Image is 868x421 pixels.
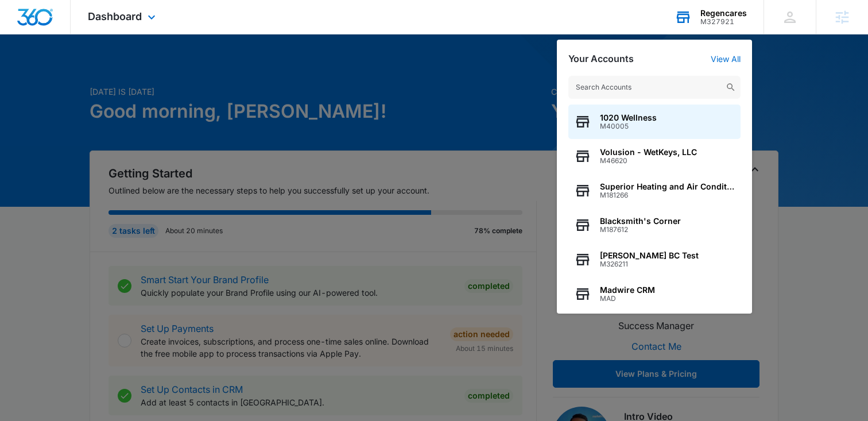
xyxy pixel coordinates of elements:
[568,208,741,242] button: Blacksmith's CornerM187612
[568,53,634,64] h2: Your Accounts
[600,295,655,303] span: MAD
[568,277,741,311] button: Madwire CRMMAD
[600,148,697,157] span: Volusion - WetKeys, LLC
[568,76,741,99] input: Search Accounts
[600,182,735,191] span: Superior Heating and Air Conditioning
[600,226,681,234] span: M187612
[700,18,747,26] div: account id
[700,9,747,18] div: account name
[600,157,697,165] span: M46620
[711,54,741,64] a: View All
[600,122,657,130] span: M40005
[88,10,142,22] span: Dashboard
[600,217,681,226] span: Blacksmith's Corner
[568,139,741,173] button: Volusion - WetKeys, LLCM46620
[600,251,699,260] span: [PERSON_NAME] BC Test
[568,105,741,139] button: 1020 WellnessM40005
[600,191,735,199] span: M181266
[600,113,657,122] span: 1020 Wellness
[600,285,655,295] span: Madwire CRM
[600,260,699,268] span: M326211
[568,173,741,208] button: Superior Heating and Air ConditioningM181266
[568,242,741,277] button: [PERSON_NAME] BC TestM326211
